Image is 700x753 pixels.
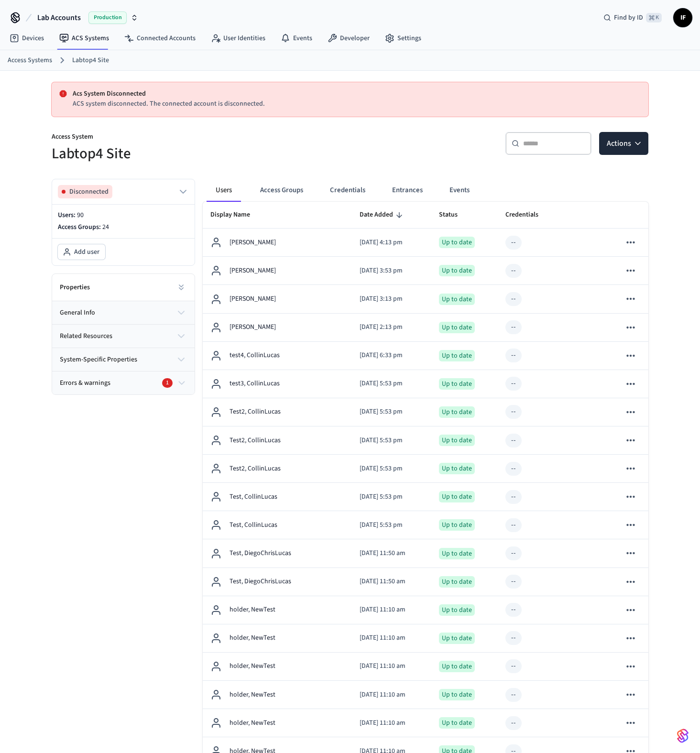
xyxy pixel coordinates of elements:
p: Test2, CollinLucas [230,407,281,417]
p: holder, NewTest [230,718,275,728]
div: Up to date [439,717,475,729]
p: ACS system disconnected. The connected account is disconnected. [73,99,641,109]
p: Test, CollinLucas [230,520,277,530]
a: Access Systems [8,55,52,65]
div: Up to date [439,491,475,502]
div: -- [511,294,516,304]
span: 90 [77,210,84,220]
h5: Labtop4 Site [52,144,344,164]
a: Events [273,30,320,47]
div: -- [511,322,516,332]
div: Up to date [439,237,475,248]
div: -- [511,548,516,558]
button: Credentials [322,179,373,202]
button: Actions [599,132,648,155]
div: -- [511,718,516,728]
div: -- [511,350,516,360]
p: [DATE] 11:10 am [360,661,424,671]
p: [DATE] 3:13 pm [360,294,424,304]
div: Up to date [439,265,475,276]
img: SeamLogoGradient.69752ec5.svg [677,728,689,743]
div: Up to date [439,378,475,390]
p: Acs System Disconnected [73,89,641,99]
div: Up to date [439,661,475,672]
p: [DATE] 6:33 pm [360,350,424,360]
p: Users: [58,210,189,220]
p: [PERSON_NAME] [230,266,276,276]
p: Test2, CollinLucas [230,436,281,446]
p: holder, NewTest [230,690,275,700]
span: Errors & warnings [60,378,110,388]
div: Up to date [439,294,475,305]
span: Lab Accounts [37,12,81,23]
button: Disconnected [58,185,189,198]
p: Test, DiegoChrisLucas [230,577,291,587]
button: system-specific properties [52,348,195,371]
span: general info [60,308,95,318]
p: Access Groups: [58,222,189,232]
span: IF [674,9,691,26]
div: 1 [162,378,173,388]
a: Settings [377,30,429,47]
button: IF [673,8,692,27]
p: Test, DiegoChrisLucas [230,548,291,558]
div: Up to date [439,576,475,588]
div: Up to date [439,689,475,700]
div: -- [511,407,516,417]
p: [PERSON_NAME] [230,294,276,304]
a: Labtop4 Site [72,55,109,65]
p: [DATE] 5:53 pm [360,436,424,446]
span: Status [439,207,470,222]
h2: Properties [60,283,90,292]
p: holder, NewTest [230,605,275,615]
p: [DATE] 11:10 am [360,605,424,615]
p: test3, CollinLucas [230,379,280,389]
div: Up to date [439,548,475,559]
div: Up to date [439,604,475,616]
div: -- [511,520,516,530]
div: Up to date [439,350,475,361]
div: -- [511,436,516,446]
p: Test2, CollinLucas [230,464,281,474]
div: -- [511,633,516,643]
button: Users [207,179,241,202]
button: Errors & warnings1 [52,371,195,394]
span: related resources [60,331,112,341]
p: [DATE] 5:53 pm [360,379,424,389]
div: -- [511,266,516,276]
p: test4, CollinLucas [230,350,280,360]
p: [DATE] 3:53 pm [360,266,424,276]
div: -- [511,492,516,502]
span: Display Name [210,207,262,222]
span: Find by ID [614,13,643,22]
p: [PERSON_NAME] [230,322,276,332]
div: Up to date [439,435,475,446]
span: system-specific properties [60,355,137,365]
a: Connected Accounts [117,30,203,47]
span: Disconnected [69,187,109,196]
button: Add user [58,244,105,260]
div: -- [511,238,516,248]
span: Add user [74,247,99,257]
div: Up to date [439,519,475,531]
p: [DATE] 5:53 pm [360,520,424,530]
button: Events [442,179,477,202]
p: Access System [52,132,344,144]
div: Find by ID⌘ K [596,9,669,26]
p: [DATE] 11:50 am [360,548,424,558]
div: -- [511,690,516,700]
p: [PERSON_NAME] [230,238,276,248]
p: Test, CollinLucas [230,492,277,502]
p: holder, NewTest [230,661,275,671]
div: -- [511,661,516,671]
p: [DATE] 2:13 pm [360,322,424,332]
div: -- [511,379,516,389]
a: ACS Systems [52,30,117,47]
div: -- [511,577,516,587]
div: Up to date [439,463,475,474]
span: Date Added [360,207,405,222]
span: Production [88,11,127,24]
p: [DATE] 11:50 am [360,577,424,587]
a: Devices [2,30,52,47]
span: ⌘ K [646,13,662,22]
